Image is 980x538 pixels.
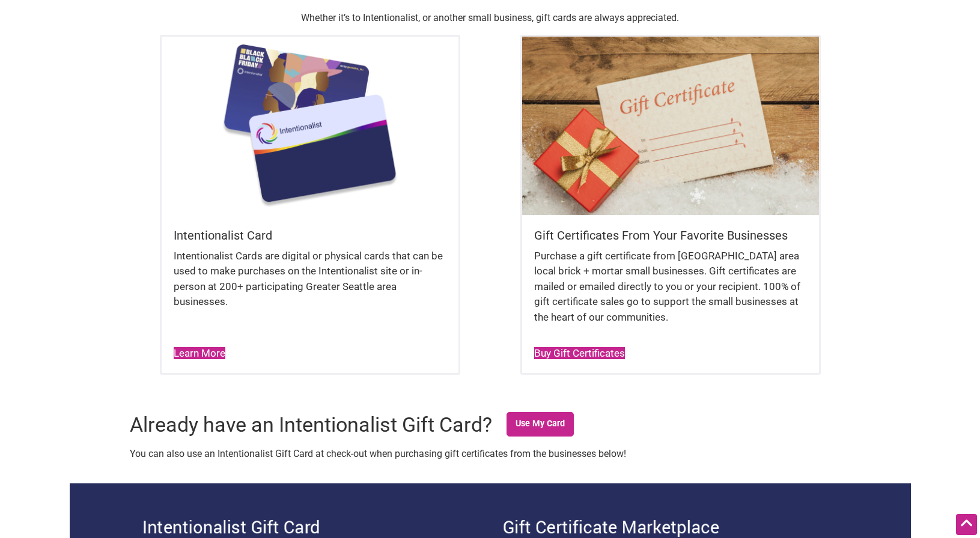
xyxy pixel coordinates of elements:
a: Use My Card [507,412,574,437]
img: Intentionalist & Black Black Friday Card [162,37,458,214]
h1: Already have an Intentionalist Gift Card? [130,413,492,437]
img: Gift Certificate Feature Image [522,37,819,214]
h5: Gift Certificates From Your Favorite Businesses [534,227,807,244]
div: Scroll Back to Top [956,514,977,535]
a: Buy Gift Certificates [534,347,625,359]
div: Intentionalist Cards are digital or physical cards that can be used to make purchases on the Inte... [174,249,446,322]
p: Whether it’s to Intentionalist, or another small business, gift cards are always appreciated. [154,10,827,26]
p: You can also use an Intentionalist Gift Card at check-out when purchasing gift certificates from ... [130,446,851,462]
h5: Intentionalist Card [174,227,446,244]
div: Purchase a gift certificate from [GEOGRAPHIC_DATA] area local brick + mortar small businesses. Gi... [534,249,807,337]
a: Learn More [174,347,225,359]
